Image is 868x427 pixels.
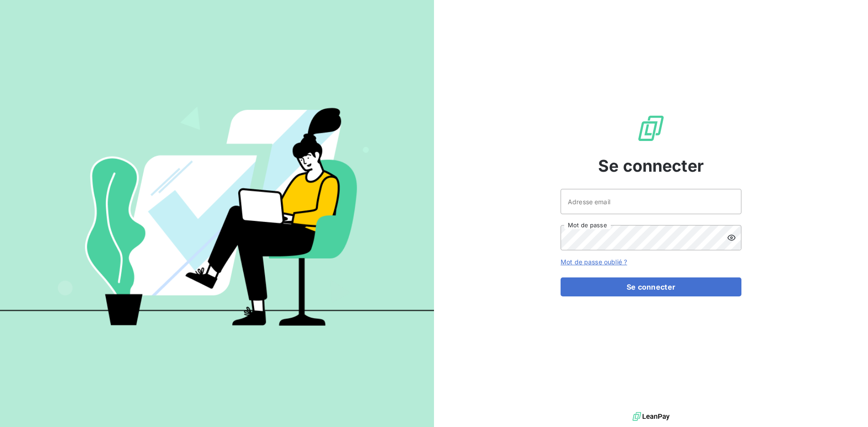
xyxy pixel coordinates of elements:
[561,277,741,296] button: Se connecter
[637,114,665,143] img: Logo LeanPay
[632,410,670,423] img: logo
[598,154,704,178] span: Se connecter
[561,189,741,214] input: placeholder
[561,258,627,266] a: Mot de passe oublié ?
